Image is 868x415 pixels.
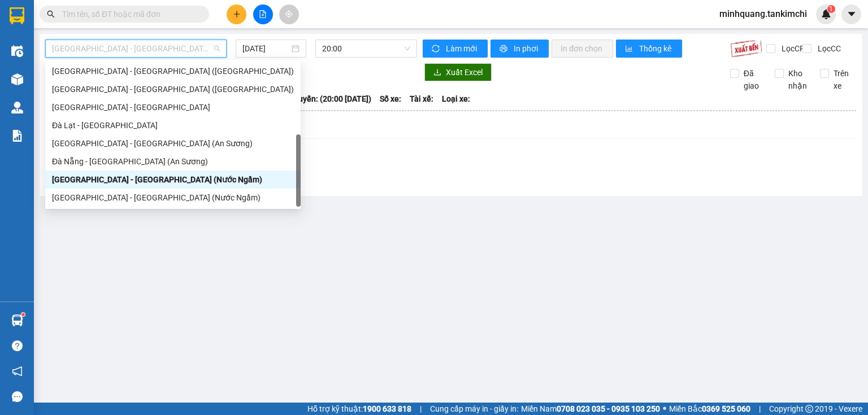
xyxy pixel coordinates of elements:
[663,407,666,411] span: ⚪️
[45,134,301,152] div: Sài Gòn - Đà Nẵng (An Sương)
[410,93,433,105] span: Tài xế:
[616,40,682,58] button: bar-chartThống kê
[21,313,25,316] sup: 1
[62,8,196,20] input: Tìm tên, số ĐT hoặc mã đơn
[10,7,24,24] img: logo-vxr
[430,403,518,415] span: Cung cấp máy in - giấy in:
[432,45,441,54] span: sync
[420,403,422,415] span: |
[827,5,835,13] sup: 1
[759,403,761,415] span: |
[557,404,660,413] strong: 0708 023 035 - 0935 103 250
[45,80,301,98] div: Hà Nội - Đà Nẵng (Hàng)
[52,119,294,132] div: Đà Lạt - [GEOGRAPHIC_DATA]
[285,10,293,18] span: aim
[847,9,857,19] span: caret-down
[423,40,488,58] button: syncLàm mới
[446,42,479,55] span: Làm mới
[259,10,267,18] span: file-add
[491,40,549,58] button: printerIn phơi
[322,40,411,57] span: 20:00
[625,45,635,54] span: bar-chart
[45,189,301,207] div: Hà Nội - Đà Nẵng (Nước Ngầm)
[45,116,301,134] div: Đà Lạt - Đà Nẵng
[233,10,241,18] span: plus
[12,366,23,377] span: notification
[805,405,813,413] span: copyright
[521,403,660,415] span: Miền Nam
[45,152,301,171] div: Đà Nẵng - Sài Gòn (An Sương)
[380,93,401,105] span: Số xe:
[45,171,301,189] div: Đà Nẵng - Hà Nội (Nước Ngầm)
[821,9,831,19] img: icon-new-feature
[639,42,673,55] span: Thống kê
[227,5,246,24] button: plus
[702,404,750,413] strong: 0369 525 060
[52,137,294,150] div: [GEOGRAPHIC_DATA] - [GEOGRAPHIC_DATA] (An Sương)
[52,83,294,95] div: [GEOGRAPHIC_DATA] - [GEOGRAPHIC_DATA] ([GEOGRAPHIC_DATA])
[784,67,811,92] span: Kho nhận
[52,155,294,168] div: Đà Nẵng - [GEOGRAPHIC_DATA] (An Sương)
[52,40,220,57] span: Đà Nẵng - Hà Nội (Nước Ngầm)
[45,98,301,116] div: Đà Nẵng - Đà Lạt
[307,403,411,415] span: Hỗ trợ kỹ thuật:
[12,340,23,351] span: question-circle
[11,314,23,326] img: warehouse-icon
[12,391,23,402] span: message
[289,93,371,105] span: Chuyến: (20:00 [DATE])
[242,42,289,55] input: 12/10/2025
[813,42,843,55] span: Lọc CC
[730,40,762,58] img: 9k=
[11,73,23,85] img: warehouse-icon
[279,5,299,24] button: aim
[500,45,509,54] span: printer
[669,403,750,415] span: Miền Bắc
[829,5,833,13] span: 1
[11,45,23,57] img: warehouse-icon
[442,93,470,105] span: Loại xe:
[45,62,301,80] div: Đà Nẵng - Hà Nội (Hàng)
[710,7,816,21] span: minhquang.tankimchi
[841,5,861,24] button: caret-down
[777,42,806,55] span: Lọc CR
[739,67,767,92] span: Đã giao
[829,67,857,92] span: Trên xe
[47,10,55,18] span: search
[52,65,294,77] div: [GEOGRAPHIC_DATA] - [GEOGRAPHIC_DATA] ([GEOGRAPHIC_DATA])
[253,5,273,24] button: file-add
[11,130,23,142] img: solution-icon
[52,101,294,113] div: [GEOGRAPHIC_DATA] - [GEOGRAPHIC_DATA]
[424,63,492,81] button: downloadXuất Excel
[52,173,294,186] div: [GEOGRAPHIC_DATA] - [GEOGRAPHIC_DATA] (Nước Ngầm)
[514,42,540,55] span: In phơi
[52,191,294,204] div: [GEOGRAPHIC_DATA] - [GEOGRAPHIC_DATA] (Nước Ngầm)
[363,404,411,413] strong: 1900 633 818
[552,40,613,58] button: In đơn chọn
[11,102,23,113] img: warehouse-icon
